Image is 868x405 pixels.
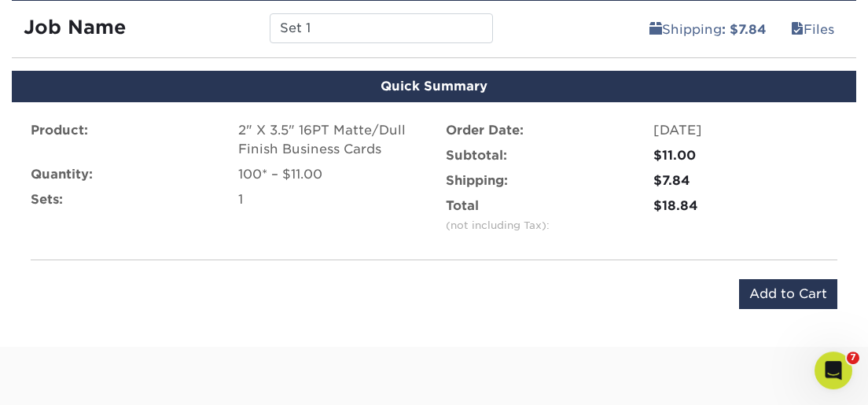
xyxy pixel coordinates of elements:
[31,190,63,209] label: Sets:
[653,197,837,215] div: $18.84
[228,25,259,57] img: Profile image for Irene
[722,22,767,37] b: : $7.84
[249,300,274,311] span: Help
[781,13,844,45] a: Files
[31,30,137,53] img: logo
[32,225,263,241] div: Send us a message
[4,357,134,399] iframe: Google Customer Reviews
[238,121,422,159] div: 2" X 3.5" 16PT Matte/Dull Finish Business Cards
[31,165,283,192] p: How can we help?
[238,165,422,184] div: 100* – $11.00
[270,13,492,43] input: Enter a job name
[649,22,662,37] span: shipping
[815,352,852,389] iframe: Intercom live chat
[31,112,283,165] p: Hi [PERSON_NAME] 👋
[131,300,185,311] span: Messages
[653,171,837,190] div: $7.84
[653,146,837,165] div: $11.00
[446,219,550,231] small: (not including Tax):
[198,25,230,57] img: Profile image for Erica
[847,352,859,364] span: 7
[210,260,314,323] button: Help
[31,121,88,140] label: Product:
[791,22,804,37] span: files
[31,165,93,184] label: Quantity:
[446,146,507,165] label: Subtotal:
[739,279,837,309] input: Add to Cart
[16,212,299,271] div: Send us a messageWe typically reply in a few minutes
[446,171,508,190] label: Shipping:
[168,25,200,57] img: Profile image for Avery
[270,25,299,53] div: Close
[446,121,524,140] label: Order Date:
[35,300,70,311] span: Home
[238,190,422,209] div: 1
[105,260,209,323] button: Messages
[639,13,777,45] a: Shipping: $7.84
[32,241,263,258] div: We typically reply in a few minutes
[24,16,126,39] strong: Job Name
[446,197,550,234] label: Total
[12,71,856,102] div: Quick Summary
[653,121,837,140] div: [DATE]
